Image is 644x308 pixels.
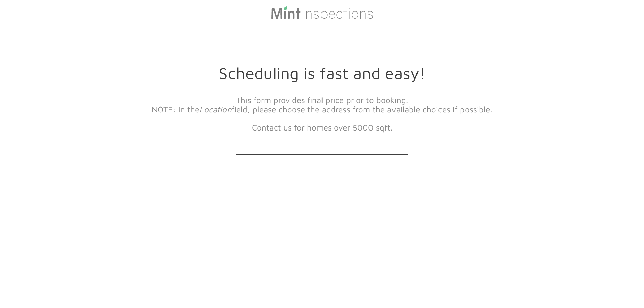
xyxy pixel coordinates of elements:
[270,5,374,22] img: Mint Inspections
[199,104,232,114] em: Location
[150,88,495,147] div: ​
[236,95,408,105] font: This form provides final price prior to booking.
[219,64,425,82] font: Scheduling is fast and easy!
[152,104,492,132] font: NOTE: In the field, please choose the address from the available choices if possible. ​Contact us...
